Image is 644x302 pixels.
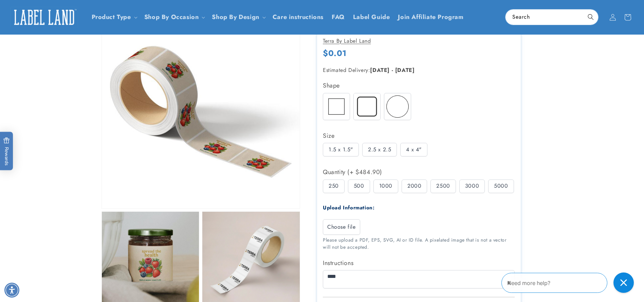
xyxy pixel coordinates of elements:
[373,180,398,193] div: 1000
[323,37,371,45] a: Terra By Label Land - open in a new tab
[394,9,467,25] a: Join Affiliate Program
[398,13,463,21] span: Join Affiliate Program
[208,9,268,25] summary: Shop By Design
[348,180,370,193] div: 500
[400,143,427,156] div: 4 x 4"
[3,137,10,166] span: Rewards
[349,9,394,25] a: Label Guide
[323,204,374,211] label: Upload Information:
[144,13,199,21] span: Shop By Occasion
[4,283,19,298] div: Accessibility Menu
[323,258,515,268] label: Instructions
[328,9,349,25] a: FAQ
[354,93,380,120] img: Round corner cut
[273,13,324,21] span: Care instructions
[323,80,515,91] div: Shape
[323,143,359,156] div: 1.5 x 1.5"
[501,270,637,295] iframe: Gorgias Floating Chat
[370,66,390,74] strong: [DATE]
[392,66,393,74] strong: -
[88,9,140,25] summary: Product Type
[332,13,345,21] span: FAQ
[583,10,598,24] button: Search
[384,93,411,120] img: Circle
[353,13,390,21] span: Label Guide
[430,180,456,193] div: 2500
[323,48,347,58] span: $0.01
[212,13,259,21] a: Shop By Design
[323,180,345,193] div: 250
[10,7,78,28] img: Label Land
[269,9,328,25] a: Care instructions
[8,4,81,30] a: Label Land
[323,65,493,75] p: Estimated Delivery:
[346,167,382,177] span: (+ $484.90)
[323,93,350,120] img: Square cut
[323,167,515,177] div: Quantity
[327,223,356,231] span: Choose file
[459,180,485,193] div: 3000
[395,66,415,74] strong: [DATE]
[362,143,397,156] div: 2.5 x 2.5
[402,180,427,193] div: 2000
[140,9,208,25] summary: Shop By Occasion
[323,130,515,141] div: Size
[323,237,515,251] div: Please upload a PDF, EPS, SVG, AI or ID file. A pixelated image that is not a vector will not be ...
[488,180,514,193] div: 5000
[92,13,131,21] a: Product Type
[5,248,86,268] iframe: Sign Up via Text for Offers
